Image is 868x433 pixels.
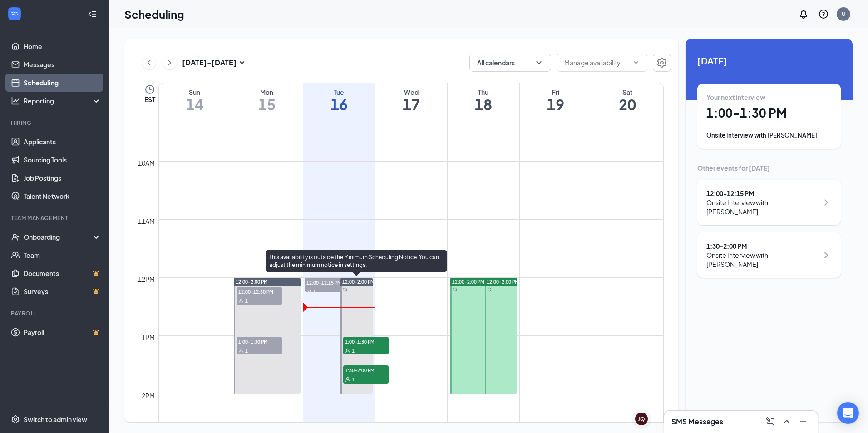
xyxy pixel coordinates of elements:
svg: Sync [487,287,492,292]
span: 1 [313,289,316,295]
div: Reporting [24,96,102,105]
svg: Collapse [88,10,97,19]
div: Team Management [11,214,99,222]
h1: 15 [231,97,303,112]
span: 1:30-2:00 PM [343,365,389,374]
div: 12pm [136,274,157,284]
a: Job Postings [24,169,101,187]
span: 1 [245,298,248,304]
div: 12:00 - 12:15 PM [706,189,819,198]
div: Sun [159,88,231,97]
svg: ComposeMessage [765,416,776,427]
button: ChevronLeft [142,56,156,69]
svg: Clock [144,84,155,95]
a: Scheduling [24,74,101,92]
button: ChevronUp [779,414,794,429]
a: Messages [24,55,101,74]
svg: User [238,348,244,354]
button: ComposeMessage [763,414,778,429]
span: 1 [352,348,355,354]
span: 1 [352,376,355,383]
h3: SMS Messages [671,417,723,427]
a: September 17, 2025 [375,83,447,117]
svg: Settings [11,415,20,424]
div: This availability is outside the Minimum Scheduling Notice. You can adjust the minimum notice in ... [266,250,447,272]
svg: ChevronDown [534,58,543,67]
a: Home [24,37,101,55]
svg: QuestionInfo [818,9,829,20]
a: September 14, 2025 [159,83,231,117]
a: Sourcing Tools [24,151,101,169]
h1: Scheduling [124,6,184,22]
div: 11am [136,216,157,226]
button: All calendarsChevronDown [469,54,551,72]
h1: 19 [520,97,592,112]
input: Manage availability [564,58,629,68]
div: Onsite Interview with [PERSON_NAME] [706,198,819,216]
svg: ChevronRight [821,197,832,208]
span: 12:00-2:00 PM [452,279,484,285]
span: 12:00-2:00 PM [236,279,268,285]
svg: User [306,289,312,295]
svg: SmallChevronDown [237,57,247,68]
div: U [842,10,846,18]
svg: User [345,348,350,354]
span: 1:00-1:30 PM [343,337,389,346]
span: 1 [245,348,248,354]
div: Sat [592,88,664,97]
a: September 15, 2025 [231,83,303,117]
a: September 20, 2025 [592,83,664,117]
svg: Notifications [798,9,809,20]
svg: ChevronLeft [144,57,153,68]
div: Payroll [11,310,99,317]
button: ChevronRight [163,56,177,69]
div: Your next interview [706,93,832,102]
svg: ChevronUp [781,416,792,427]
svg: Minimize [798,416,809,427]
div: 1:30 - 2:00 PM [706,241,819,251]
h1: 18 [448,97,519,112]
svg: ChevronDown [632,59,640,66]
div: Other events for [DATE] [697,163,841,172]
a: SurveysCrown [24,282,101,300]
h1: 1:00 - 1:30 PM [706,105,832,121]
a: Talent Network [24,187,101,205]
span: [DATE] [697,54,841,68]
div: Fri [520,88,592,97]
div: Hiring [11,119,99,127]
svg: UserCheck [11,232,20,241]
div: Thu [448,88,519,97]
a: September 16, 2025 [303,83,375,117]
button: Settings [653,54,671,72]
span: 12:00-12:30 PM [237,287,282,296]
svg: User [345,377,350,382]
span: 12:00-2:00 PM [342,279,375,285]
div: 2pm [140,390,157,400]
span: 1:00-1:30 PM [237,337,282,346]
span: 12:00-12:15 PM [305,278,350,287]
span: EST [144,95,155,104]
h1: 14 [159,97,231,112]
svg: Sync [453,287,457,292]
div: JQ [638,415,645,423]
svg: WorkstreamLogo [10,9,19,18]
svg: ChevronRight [821,250,832,261]
div: 1pm [140,332,157,342]
div: Onsite Interview with [PERSON_NAME] [706,251,819,269]
svg: Analysis [11,96,20,105]
h3: [DATE] - [DATE] [182,58,237,68]
svg: ChevronRight [165,57,174,68]
a: Team [24,246,101,264]
a: Applicants [24,133,101,151]
h1: 16 [303,97,375,112]
div: Tue [303,88,375,97]
div: 10am [136,158,157,168]
span: 12:00-2:00 PM [487,279,519,285]
h1: 17 [375,97,447,112]
div: Wed [375,88,447,97]
div: Onsite Interview with [PERSON_NAME] [706,131,832,140]
a: September 19, 2025 [520,83,592,117]
svg: Settings [656,57,667,68]
div: Open Intercom Messenger [837,402,859,424]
